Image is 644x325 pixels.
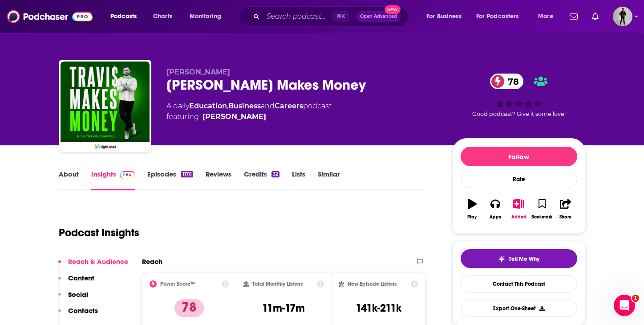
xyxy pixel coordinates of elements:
[531,214,552,220] div: Bookmark
[511,214,527,220] div: Added
[252,281,303,287] h2: Total Monthly Listens
[7,8,93,25] img: Podchaser - Follow, Share and Rate Podcasts
[147,9,178,24] a: Charts
[227,102,228,110] span: ,
[174,299,204,317] p: 78
[166,68,230,76] span: [PERSON_NAME]
[348,281,397,287] h2: New Episode Listens
[554,193,577,225] button: Share
[420,9,473,24] button: open menu
[538,10,553,23] span: More
[470,9,532,24] button: open menu
[461,300,577,317] button: Export One-Sheet
[61,62,150,151] img: Travis Makes Money
[292,170,305,190] a: Lists
[91,170,135,190] a: InsightsPodchaser Pro
[147,170,193,190] a: Episodes1170
[189,102,227,110] a: Education
[271,171,279,177] div: 32
[183,9,233,24] button: open menu
[247,6,417,27] div: Search podcasts, credits, & more...
[559,214,571,220] div: Share
[244,170,279,190] a: Credits32
[461,147,577,166] button: Follow
[507,193,530,225] button: Added
[190,10,221,23] span: Monitoring
[181,171,193,177] div: 1170
[166,101,332,122] div: A daily podcast
[613,7,632,26] span: Logged in as maradorne
[461,275,577,292] a: Contact This Podcast
[498,255,505,263] img: tell me why sparkle
[104,9,148,24] button: open menu
[360,14,397,19] span: Open Advanced
[110,10,137,23] span: Podcasts
[531,193,554,225] button: Bookmark
[318,170,340,190] a: Similar
[588,9,602,24] a: Show notifications dropdown
[566,9,581,24] a: Show notifications dropdown
[472,111,566,117] span: Good podcast? Give it some love!
[68,274,94,282] p: Content
[613,7,632,26] button: Show profile menu
[58,290,88,307] button: Social
[203,111,266,122] div: [PERSON_NAME]
[166,111,332,122] span: featuring
[452,68,586,123] div: 78Good podcast? Give it some love!
[461,170,577,188] div: Rate
[58,306,98,323] button: Contacts
[68,257,128,266] p: Reach & Audience
[58,274,94,290] button: Content
[613,7,632,26] img: User Profile
[614,295,635,316] iframe: Intercom live chat
[484,193,507,225] button: Apps
[275,102,303,110] a: Careers
[461,193,484,225] button: Play
[490,214,501,220] div: Apps
[499,74,523,89] span: 78
[262,301,305,315] h3: 11m-17m
[59,226,139,239] h1: Podcast Insights
[332,11,349,22] span: ⌘ K
[142,257,162,266] h2: Reach
[426,10,462,23] span: For Business
[206,170,231,190] a: Reviews
[632,295,639,302] span: 1
[263,9,332,24] input: Search podcasts, credits, & more...
[356,11,401,22] button: Open AdvancedNew
[160,281,195,287] h2: Power Score™
[467,214,477,220] div: Play
[59,170,79,190] a: About
[228,102,261,110] a: Business
[356,301,401,315] h3: 141k-211k
[153,10,172,23] span: Charts
[461,249,577,268] button: tell me why sparkleTell Me Why
[68,290,88,299] p: Social
[58,257,128,274] button: Reach & Audience
[532,9,564,24] button: open menu
[385,5,401,14] span: New
[120,171,135,178] img: Podchaser Pro
[509,255,539,263] span: Tell Me Why
[261,102,275,110] span: and
[490,74,523,89] a: 78
[476,10,519,23] span: For Podcasters
[68,306,98,315] p: Contacts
